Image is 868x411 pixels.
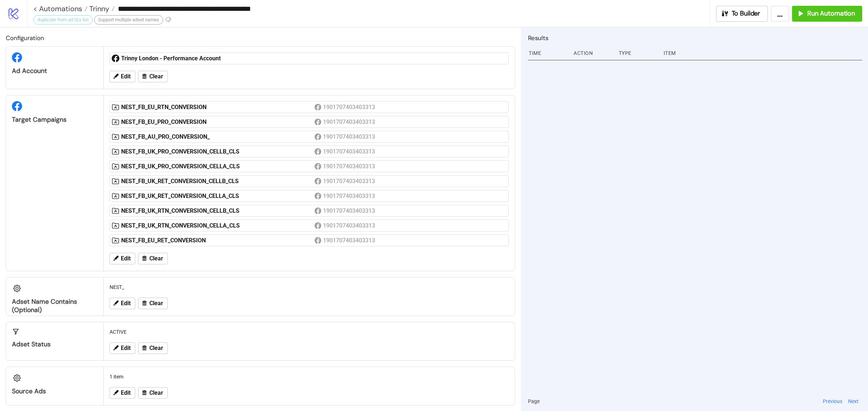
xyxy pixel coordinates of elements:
button: Previous [821,397,844,405]
div: duplicate from ad IDs list [33,15,93,25]
button: Run Automation [792,6,862,22]
div: Adset Status [12,340,98,349]
div: Type [618,46,658,60]
button: Next [846,397,861,405]
button: Edit [110,298,135,309]
div: 1901707403403313 [323,191,376,200]
button: Clear [138,387,168,399]
button: Clear [138,298,168,309]
div: Support multiple adset names [94,15,163,25]
div: NEST_FB_UK_RTN_CONVERSION_CELLA_CLS [121,222,314,230]
span: Clear [149,345,163,351]
button: Edit [110,253,135,264]
div: 1901707403403313 [323,162,376,171]
div: 1901707403403313 [323,206,376,215]
h2: Configuration [6,33,515,43]
div: Item [663,46,862,60]
span: Edit [121,345,131,351]
span: To Builder [732,9,761,18]
span: Edit [121,390,131,396]
span: Page [528,397,540,405]
button: Clear [138,71,168,82]
div: Source Ads [12,387,98,395]
div: Trinny London - Performance Account [121,55,314,62]
button: Edit [110,342,135,354]
button: Edit [110,387,135,399]
div: Ad Account [12,67,98,75]
div: Action [573,46,613,60]
div: NEST_FB_EU_PRO_CONVERSION [121,118,314,126]
div: Adset Name contains (optional) [12,298,98,314]
span: Clear [149,73,163,80]
span: Clear [149,255,163,262]
button: ... [771,6,789,22]
div: NEST_FB_UK_RET_CONVERSION_CELLB_CLS [121,177,314,185]
span: Trinny [88,4,109,13]
button: Clear [138,253,168,264]
div: 1901707403403313 [323,177,376,186]
span: Clear [149,300,163,307]
div: NEST_FB_EU_RET_CONVERSION [121,237,314,245]
div: 1901707403403313 [323,117,376,126]
a: Trinny [88,5,115,12]
h2: Results [528,33,862,43]
div: Time [528,46,568,60]
div: 1901707403403313 [323,147,376,156]
button: Edit [110,71,135,82]
div: NEST_FB_AU_PRO_CONVERSION_ [121,133,314,141]
span: Edit [121,300,131,307]
div: 1901707403403313 [323,236,376,245]
div: 1 item [107,370,512,384]
div: NEST_FB_UK_PRO_CONVERSION_CELLB_CLS [121,148,314,156]
button: To Builder [716,6,768,22]
div: NEST_ [107,280,512,294]
span: Edit [121,73,131,80]
button: Clear [138,342,168,354]
a: < Automations [33,5,88,12]
span: Run Automation [807,9,855,18]
div: ACTIVE [107,325,512,339]
div: NEST_FB_UK_PRO_CONVERSION_CELLA_CLS [121,163,314,170]
div: Target Campaigns [12,116,98,124]
span: Clear [149,390,163,396]
div: NEST_FB_UK_RTN_CONVERSION_CELLB_CLS [121,207,314,215]
div: NEST_FB_EU_RTN_CONVERSION [121,103,314,111]
div: 1901707403403313 [323,103,376,112]
div: 1901707403403313 [323,132,376,141]
div: NEST_FB_UK_RET_CONVERSION_CELLA_CLS [121,192,314,200]
div: 1901707403403313 [323,221,376,230]
span: Edit [121,255,131,262]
